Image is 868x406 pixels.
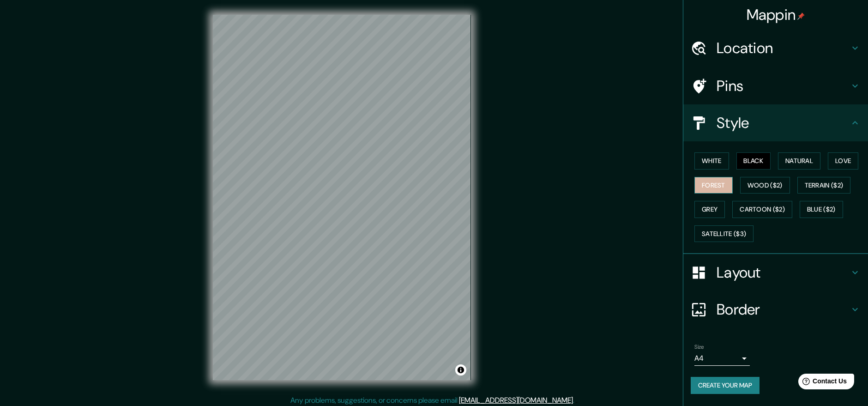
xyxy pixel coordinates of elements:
[694,177,733,194] button: Forest
[574,395,576,406] div: .
[797,177,851,194] button: Terrain ($2)
[786,370,858,396] iframe: Help widget launcher
[694,152,729,170] button: White
[717,300,850,319] h4: Border
[736,152,771,170] button: Black
[732,201,792,218] button: Cartoon ($2)
[694,201,725,218] button: Grey
[797,12,805,20] img: pin-icon.png
[800,201,843,218] button: Blue ($2)
[459,395,573,405] a: [EMAIL_ADDRESS][DOMAIN_NAME]
[717,39,850,57] h4: Location
[694,351,750,366] div: A4
[740,177,790,194] button: Wood ($2)
[828,152,858,170] button: Love
[213,15,471,380] canvas: Map
[683,291,868,328] div: Border
[691,377,759,394] button: Create your map
[694,343,704,351] label: Size
[683,67,868,104] div: Pins
[683,104,868,141] div: Style
[455,364,466,376] button: Toggle attribution
[717,263,850,282] h4: Layout
[290,395,574,406] p: Any problems, suggestions, or concerns please email .
[683,254,868,291] div: Layout
[694,225,753,242] button: Satellite ($3)
[683,30,868,67] div: Location
[717,77,850,95] h4: Pins
[747,6,805,24] h4: Mappin
[717,114,850,132] h4: Style
[576,395,578,406] div: .
[778,152,820,170] button: Natural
